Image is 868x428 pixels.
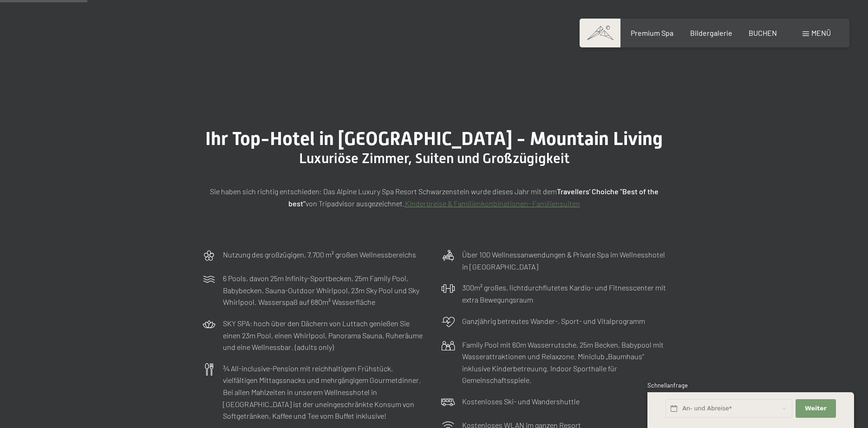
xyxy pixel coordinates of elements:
[462,282,666,305] p: 300m² großes, lichtdurchflutetes Kardio- und Fitnesscenter mit extra Bewegungsraum
[288,187,659,208] strong: Travellers' Choiche "Best of the best"
[796,399,835,418] button: Weiter
[805,404,827,413] span: Weiter
[205,128,663,150] span: Ihr Top-Hotel in [GEOGRAPHIC_DATA] - Mountain Living
[462,315,645,327] p: Ganzjährig betreutes Wander-, Sport- und Vitalprogramm
[223,249,416,261] p: Nutzung des großzügigen, 7.700 m² großen Wellnessbereichs
[462,249,666,272] p: Über 100 Wellnessanwendungen & Private Spa im Wellnesshotel in [GEOGRAPHIC_DATA]
[405,199,580,208] a: Kinderpreise & Familienkonbinationen- Familiensuiten
[749,28,777,37] a: BUCHEN
[631,28,673,37] a: Premium Spa
[299,150,569,166] span: Luxuriöse Zimmer, Suiten und Großzügigkeit
[690,28,732,37] a: Bildergalerie
[202,185,666,209] p: Sie haben sich richtig entschieden: Das Alpine Luxury Spa Resort Schwarzenstein wurde dieses Jahr...
[223,272,427,308] p: 6 Pools, davon 25m Infinity-Sportbecken, 25m Family Pool, Babybecken, Sauna-Outdoor Whirlpool, 23...
[462,395,580,408] p: Kostenloses Ski- und Wandershuttle
[223,362,427,422] p: ¾ All-inclusive-Pension mit reichhaltigem Frühstück, vielfältigen Mittagssnacks und mehrgängigem ...
[811,28,831,37] span: Menü
[462,339,666,386] p: Family Pool mit 60m Wasserrutsche, 25m Becken, Babypool mit Wasserattraktionen und Relaxzone. Min...
[647,382,688,389] span: Schnellanfrage
[223,317,427,353] p: SKY SPA: hoch über den Dächern von Luttach genießen Sie einen 23m Pool, einen Whirlpool, Panorama...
